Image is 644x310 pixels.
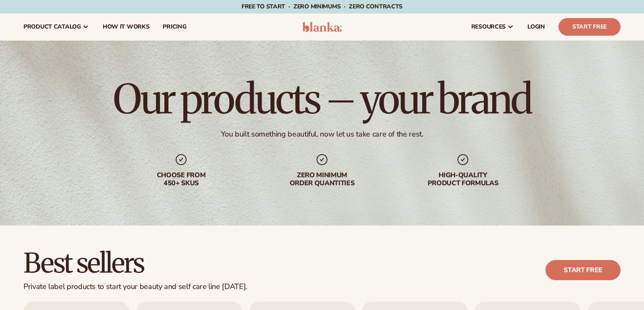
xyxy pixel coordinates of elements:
span: resources [471,24,506,30]
span: LOGIN [527,24,545,30]
a: pricing [156,13,193,40]
span: Free to start · ZERO minimums · ZERO contracts [241,3,402,11]
a: LOGIN [521,13,552,40]
a: Start free [545,260,621,280]
a: How It Works [96,13,156,40]
span: product catalog [23,24,81,30]
div: You built something beautiful, now let us take care of the rest. [221,129,423,139]
div: Private label products to start your beauty and self care line [DATE]. [23,282,247,292]
a: resources [465,13,521,40]
span: pricing [163,24,186,30]
h1: Our products – your brand [113,79,531,119]
h2: Best sellers [23,249,247,277]
a: product catalog [17,13,96,40]
img: logo [302,22,342,32]
div: Zero minimum order quantities [268,171,376,187]
a: Start Free [558,18,621,36]
div: High-quality product formulas [409,171,517,187]
div: Choose from 450+ Skus [127,171,235,187]
span: How It Works [103,24,150,30]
